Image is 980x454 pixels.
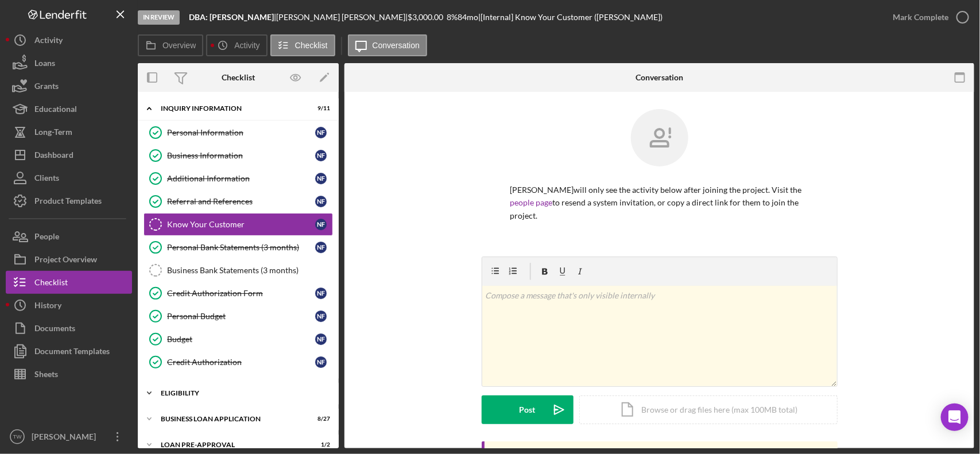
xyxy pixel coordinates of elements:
a: Referral and ReferencesNF [144,190,333,213]
div: N F [315,173,327,184]
label: Checklist [295,41,328,50]
div: Know Your Customer [167,220,315,229]
div: N F [315,196,327,207]
a: Personal InformationNF [144,121,333,144]
div: Referral and References [167,197,315,206]
div: Conversation [636,73,683,82]
div: History [34,294,61,320]
div: Personal Information [167,128,315,137]
a: Product Templates [6,189,132,212]
div: Document Templates [34,340,110,366]
p: [PERSON_NAME] will only see the activity below after joining the project. Visit the to resend a s... [510,184,809,222]
div: Personal Budget [167,312,315,321]
div: N F [315,311,327,322]
button: Documents [6,317,132,340]
button: TW[PERSON_NAME] [6,425,132,448]
div: 8 / 27 [309,416,330,422]
div: INQUIRY INFORMATION [161,105,301,112]
button: Clients [6,166,132,189]
div: Project Overview [34,248,97,274]
a: BudgetNF [144,328,333,351]
b: DBA: [PERSON_NAME] [189,12,274,22]
div: Mark Complete [893,6,948,29]
div: [PERSON_NAME] [29,425,103,451]
a: Business InformationNF [144,144,333,167]
div: Additional Information [167,174,315,183]
a: people page [510,197,553,207]
label: Activity [234,41,259,50]
label: Conversation [373,41,420,50]
button: Post [482,395,574,424]
div: Documents [34,317,75,343]
div: People [34,225,59,251]
div: N F [315,242,327,253]
button: Loans [6,52,132,75]
button: Project Overview [6,248,132,271]
div: Grants [34,75,59,100]
div: $3,000.00 [408,13,447,22]
div: Educational [34,98,77,123]
button: Checklist [270,34,335,56]
a: Credit AuthorizationNF [144,351,333,374]
div: Activity [34,29,63,55]
div: | [Internal] Know Your Customer ([PERSON_NAME]) [478,13,663,22]
div: N F [315,288,327,299]
div: Long-Term [34,121,72,146]
a: Credit Authorization FormNF [144,282,333,305]
div: Business Bank Statements (3 months) [167,266,332,275]
a: Personal Bank Statements (3 months)NF [144,236,333,259]
button: Activity [6,29,132,52]
div: [PERSON_NAME] [PERSON_NAME] | [276,13,408,22]
div: Business Information [167,151,315,160]
div: 8 % [447,13,458,22]
button: People [6,225,132,248]
div: ELIGIBILITY [161,390,324,397]
div: In Review [138,10,180,25]
div: Personal Bank Statements (3 months) [167,243,315,252]
button: Overview [138,34,203,56]
button: Conversation [348,34,428,56]
div: Credit Authorization [167,358,315,367]
div: Checklist [34,271,68,297]
div: BUSINESS LOAN APPLICATION [161,416,301,422]
div: N F [315,219,327,230]
button: Activity [206,34,267,56]
button: Dashboard [6,143,132,166]
button: Educational [6,98,132,121]
button: Sheets [6,363,132,386]
div: N F [315,150,327,161]
div: N F [315,127,327,138]
a: Additional InformationNF [144,167,333,190]
a: Business Bank Statements (3 months) [144,259,333,282]
a: Personal BudgetNF [144,305,333,328]
div: 9 / 11 [309,105,330,112]
div: 1 / 2 [309,441,330,448]
button: Checklist [6,271,132,294]
label: Overview [162,41,196,50]
div: 84 mo [458,13,478,22]
div: | [189,13,276,22]
div: Budget [167,335,315,344]
div: Credit Authorization Form [167,289,315,298]
button: History [6,294,132,317]
button: Grants [6,75,132,98]
a: Long-Term [6,121,132,143]
button: Document Templates [6,340,132,363]
div: Post [520,395,536,424]
button: Mark Complete [881,6,974,29]
div: Dashboard [34,143,73,169]
a: Know Your CustomerNF [144,213,333,236]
